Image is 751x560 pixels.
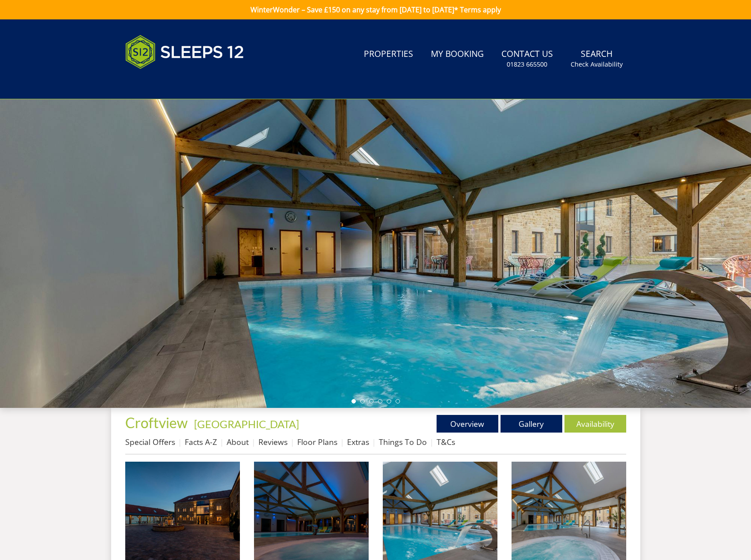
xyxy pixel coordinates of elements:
a: Overview [437,415,498,433]
a: Floor Plans [297,437,337,447]
img: Sleeps 12 [125,30,244,74]
a: [GEOGRAPHIC_DATA] [194,418,299,430]
a: T&Cs [437,437,455,447]
a: Things To Do [379,437,427,447]
a: Reviews [258,437,288,447]
small: 01823 665500 [507,60,547,69]
a: Croftview [125,414,191,431]
a: Contact Us01823 665500 [498,45,557,73]
iframe: Customer reviews powered by Trustpilot [121,79,213,87]
a: Facts A-Z [185,437,217,447]
a: About [227,437,249,447]
a: Extras [347,437,369,447]
a: Gallery [501,415,562,433]
a: Special Offers [125,437,175,447]
a: Availability [564,415,626,433]
a: SearchCheck Availability [567,45,626,73]
a: Properties [360,45,417,64]
span: Croftview [125,414,188,431]
a: My Booking [427,45,487,64]
span: - [191,418,299,430]
small: Check Availability [571,60,623,69]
